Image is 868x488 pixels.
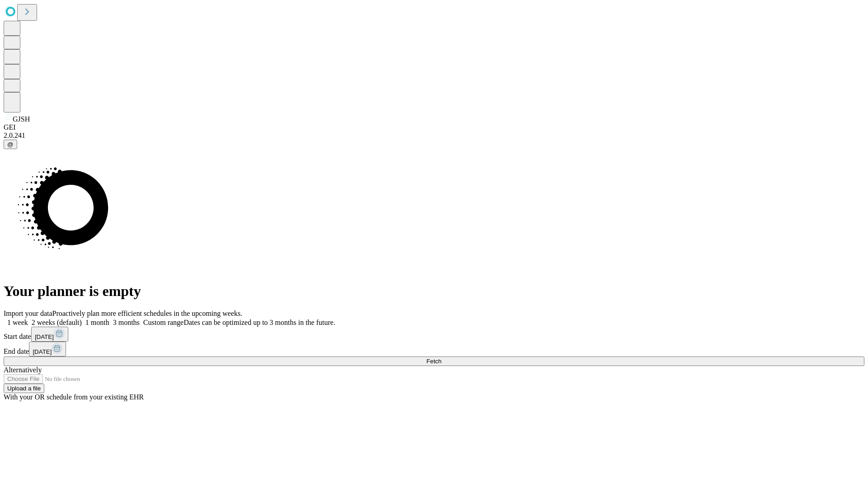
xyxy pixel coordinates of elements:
span: @ [7,141,14,148]
span: 3 months [113,319,140,326]
span: With your OR schedule from your existing EHR [4,393,144,401]
button: [DATE] [31,327,68,342]
button: Upload a file [4,384,44,393]
span: 1 month [85,319,109,326]
span: Import your data [4,310,52,317]
h1: Your planner is empty [4,283,864,300]
button: Fetch [4,357,864,366]
span: Proactively plan more efficient schedules in the upcoming weeks. [52,310,242,317]
span: 1 week [7,319,28,326]
div: GEI [4,123,864,131]
span: [DATE] [33,348,52,355]
span: [DATE] [35,333,54,340]
span: Fetch [426,358,441,365]
span: GJSH [13,115,30,123]
span: Alternatively [4,366,42,374]
span: Dates can be optimized up to 3 months in the future. [184,319,335,326]
span: 2 weeks (default) [32,319,82,326]
span: Custom range [143,319,184,326]
button: @ [4,140,17,149]
div: End date [4,342,864,357]
div: 2.0.241 [4,131,864,140]
button: [DATE] [29,342,66,357]
div: Start date [4,327,864,342]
